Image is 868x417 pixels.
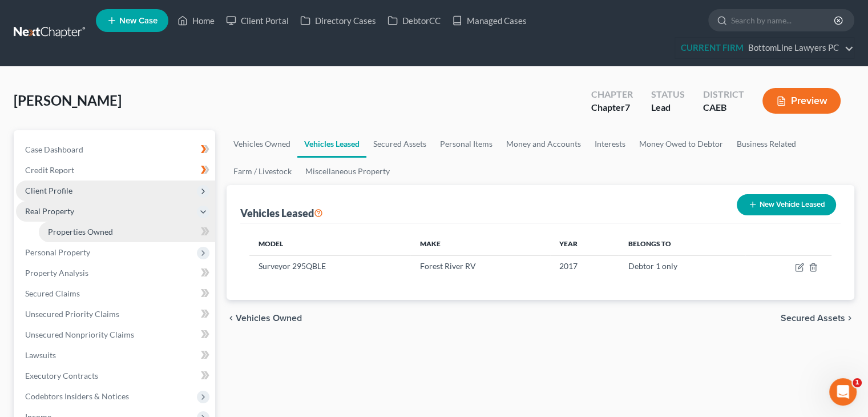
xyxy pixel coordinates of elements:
[781,314,854,323] button: Secured Assets chevron_right
[446,10,532,31] a: Managed Cases
[25,145,83,154] span: Case Dashboard
[16,160,215,181] a: Credit Report
[25,268,88,278] span: Property Analysis
[762,88,841,114] button: Preview
[853,378,862,387] span: 1
[632,130,730,158] a: Money Owed to Debtor
[382,10,446,31] a: DebtorCC
[227,314,236,323] i: chevron_left
[25,330,134,339] span: Unsecured Nonpriority Claims
[25,206,74,216] span: Real Property
[731,10,835,31] input: Search by name...
[499,130,588,158] a: Money and Accounts
[550,255,619,277] td: 2017
[227,130,297,158] a: Vehicles Owned
[16,263,215,283] a: Property Analysis
[16,324,215,345] a: Unsecured Nonpriority Claims
[588,130,632,158] a: Interests
[366,130,433,158] a: Secured Assets
[297,130,366,158] a: Vehicles Leased
[236,314,302,323] span: Vehicles Owned
[16,366,215,386] a: Executory Contracts
[845,314,854,323] i: chevron_right
[249,255,410,277] td: Surveyor 295QBLE
[619,255,745,277] td: Debtor 1 only
[119,17,158,25] span: New Case
[25,371,98,380] span: Executory Contracts
[703,101,744,114] div: CAEB
[550,232,619,255] th: Year
[25,186,72,195] span: Client Profile
[829,378,857,406] iframe: Intercom live chat
[25,247,90,257] span: Personal Property
[651,88,685,101] div: Status
[410,255,550,277] td: Forest River RV
[16,139,215,160] a: Case Dashboard
[16,283,215,304] a: Secured Claims
[591,88,633,101] div: Chapter
[25,165,74,175] span: Credit Report
[249,232,410,255] th: Model
[48,227,113,236] span: Properties Owned
[240,206,323,220] div: Vehicles Leased
[681,42,744,53] strong: CURRENT FIRM
[16,345,215,366] a: Lawsuits
[737,194,836,215] button: New Vehicle Leased
[675,38,854,58] a: CURRENT FIRMBottomLine Lawyers PC
[433,130,499,158] a: Personal Items
[172,10,220,31] a: Home
[14,92,122,109] span: [PERSON_NAME]
[25,350,56,360] span: Lawsuits
[227,314,302,323] button: chevron_left Vehicles Owned
[294,10,382,31] a: Directory Cases
[619,232,745,255] th: Belongs To
[625,102,630,113] span: 7
[298,158,397,185] a: Miscellaneous Property
[220,10,294,31] a: Client Portal
[730,130,803,158] a: Business Related
[25,391,129,401] span: Codebtors Insiders & Notices
[16,304,215,324] a: Unsecured Priority Claims
[703,88,744,101] div: District
[25,288,80,298] span: Secured Claims
[39,222,215,242] a: Properties Owned
[227,158,298,185] a: Farm / Livestock
[651,101,685,114] div: Lead
[781,314,845,323] span: Secured Assets
[25,309,119,319] span: Unsecured Priority Claims
[591,101,633,114] div: Chapter
[410,232,550,255] th: Make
